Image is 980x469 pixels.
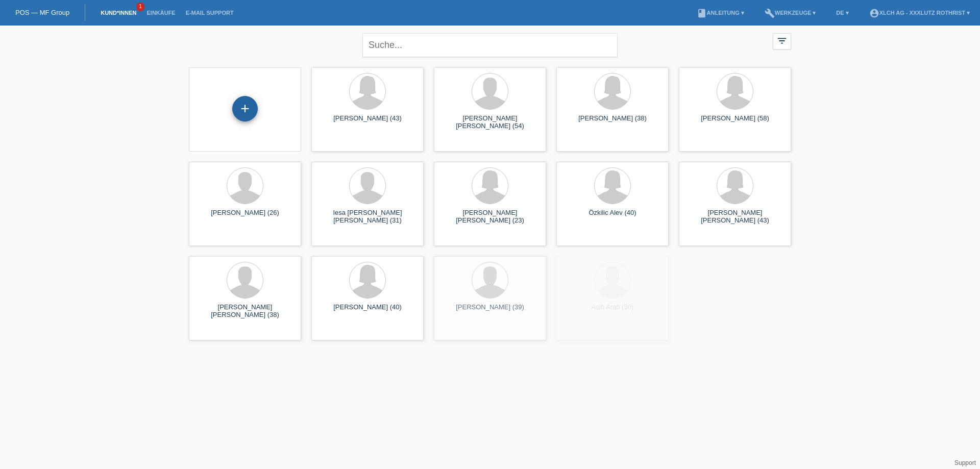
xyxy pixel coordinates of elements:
i: build [765,8,775,18]
div: Asib Arab (30) [565,303,660,319]
i: filter_list [776,35,788,46]
div: [PERSON_NAME] [PERSON_NAME] (23) [442,209,538,225]
a: Kund*innen [95,10,141,16]
div: [PERSON_NAME] [PERSON_NAME] (43) [687,209,783,225]
div: Iesa [PERSON_NAME] [PERSON_NAME] (31) [320,209,415,225]
div: [PERSON_NAME] [PERSON_NAME] (38) [197,303,293,319]
div: [PERSON_NAME] (43) [320,114,415,131]
i: book [697,8,707,18]
div: [PERSON_NAME] (26) [197,209,293,225]
span: 1 [136,3,144,11]
a: buildWerkzeuge ▾ [759,10,821,16]
i: account_circle [869,8,879,18]
a: DE ▾ [831,10,853,16]
a: account_circleXLCH AG - XXXLutz Rothrist ▾ [864,10,975,16]
a: bookAnleitung ▾ [692,10,749,16]
div: [PERSON_NAME] (38) [565,114,660,131]
a: Support [954,459,976,466]
div: [PERSON_NAME] (39) [442,303,538,319]
div: Özkilic Alev (40) [565,209,660,225]
div: [PERSON_NAME] (40) [320,303,415,319]
a: Einkäufe [141,10,180,16]
div: [PERSON_NAME] [PERSON_NAME] (54) [442,114,538,131]
input: Suche... [362,33,618,57]
div: [PERSON_NAME] (58) [687,114,783,131]
a: POS — MF Group [15,9,69,16]
a: E-Mail Support [181,10,239,16]
div: Kund*in hinzufügen [233,100,257,117]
